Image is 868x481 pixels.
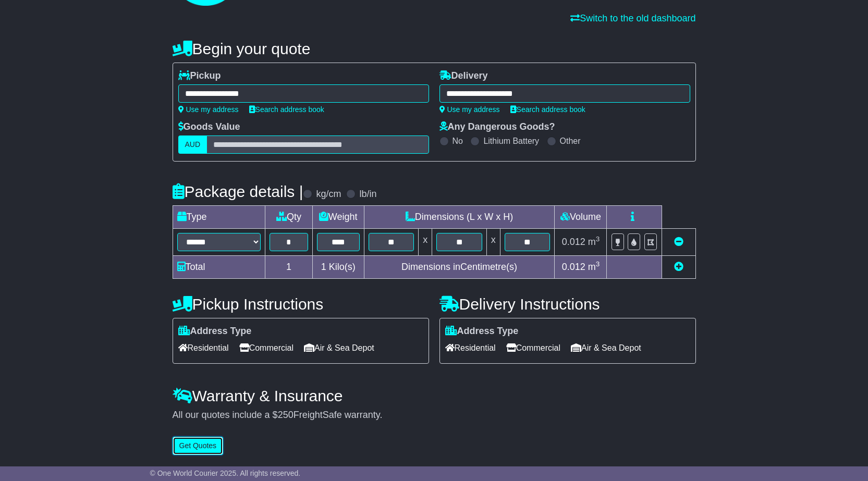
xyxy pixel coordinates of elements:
[173,295,429,313] h4: Pickup Instructions
[312,256,364,279] td: Kilo(s)
[265,256,313,279] td: 1
[178,340,229,356] span: Residential
[364,206,555,229] td: Dimensions (L x W x H)
[674,237,683,247] a: Remove this item
[674,262,683,272] a: Add new item
[178,121,240,133] label: Goods Value
[178,326,252,337] label: Address Type
[570,13,695,23] a: Switch to the old dashboard
[596,235,600,243] sup: 3
[439,121,555,133] label: Any Dangerous Goods?
[316,189,341,200] label: kg/cm
[239,340,294,356] span: Commercial
[278,410,294,420] span: 250
[173,410,696,421] div: All our quotes include a $ FreightSafe warranty.
[321,262,326,272] span: 1
[312,206,364,229] td: Weight
[173,387,696,404] h4: Warranty & Insurance
[439,105,500,114] a: Use my address
[265,206,313,229] td: Qty
[150,469,301,477] span: © One World Courier 2025. All rights reserved.
[486,229,500,256] td: x
[173,40,696,57] h4: Begin your quote
[359,189,376,200] label: lb/in
[483,136,539,146] label: Lithium Battery
[178,105,239,114] a: Use my address
[510,105,585,114] a: Search address book
[173,206,265,229] td: Type
[249,105,324,114] a: Search address book
[304,340,374,356] span: Air & Sea Depot
[173,437,224,455] button: Get Quotes
[562,262,585,272] span: 0.012
[173,256,265,279] td: Total
[571,340,641,356] span: Air & Sea Depot
[555,206,607,229] td: Volume
[560,136,581,146] label: Other
[453,136,463,146] label: No
[596,260,600,268] sup: 3
[562,237,585,247] span: 0.012
[364,256,555,279] td: Dimensions in Centimetre(s)
[588,262,600,272] span: m
[178,70,221,82] label: Pickup
[588,237,600,247] span: m
[439,295,696,313] h4: Delivery Instructions
[445,340,496,356] span: Residential
[445,326,519,337] label: Address Type
[439,70,488,82] label: Delivery
[419,229,432,256] td: x
[506,340,560,356] span: Commercial
[178,135,207,154] label: AUD
[173,183,303,200] h4: Package details |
